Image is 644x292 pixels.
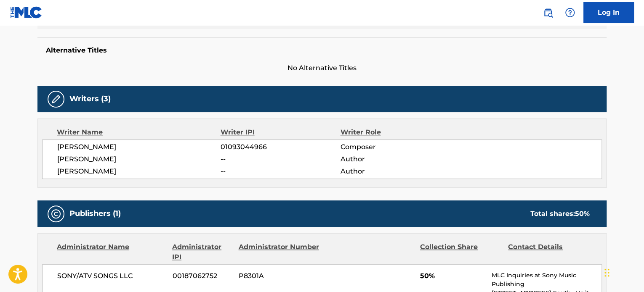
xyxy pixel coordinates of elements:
[604,260,609,285] div: Drag
[543,8,553,18] img: search
[492,271,601,289] p: MLC Inquiries at Sony Music Publishing
[238,242,320,262] div: Administrator Number
[340,127,449,137] div: Writer Role
[540,4,556,21] a: Public Search
[10,6,43,18] img: MLC Logo
[46,46,598,55] h5: Alternative Titles
[420,242,502,262] div: Collection Share
[562,4,578,21] div: Help
[57,127,221,137] div: Writer Name
[57,242,166,262] div: Administrator Name
[57,271,166,281] span: SONY/ATV SONGS LLC
[340,142,449,152] span: Composer
[69,94,111,104] h5: Writers (3)
[221,166,340,176] span: --
[51,209,61,219] img: Publishers
[57,154,221,164] span: [PERSON_NAME]
[69,209,121,218] h5: Publishers (1)
[221,142,340,152] span: 01093044966
[51,94,61,104] img: Writers
[37,63,607,73] span: No Alternative Titles
[172,242,232,262] div: Administrator IPI
[239,271,320,281] span: P8301A
[57,166,221,176] span: [PERSON_NAME]
[340,166,449,176] span: Author
[173,271,232,281] span: 00187062752
[57,142,221,152] span: [PERSON_NAME]
[583,2,634,23] a: Log In
[575,210,590,218] span: 50 %
[508,242,590,262] div: Contact Details
[420,271,485,281] span: 50%
[602,252,644,292] iframe: Chat Widget
[340,154,449,164] span: Author
[565,8,575,18] img: help
[221,127,341,137] div: Writer IPI
[530,209,590,219] div: Total shares:
[221,154,340,164] span: --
